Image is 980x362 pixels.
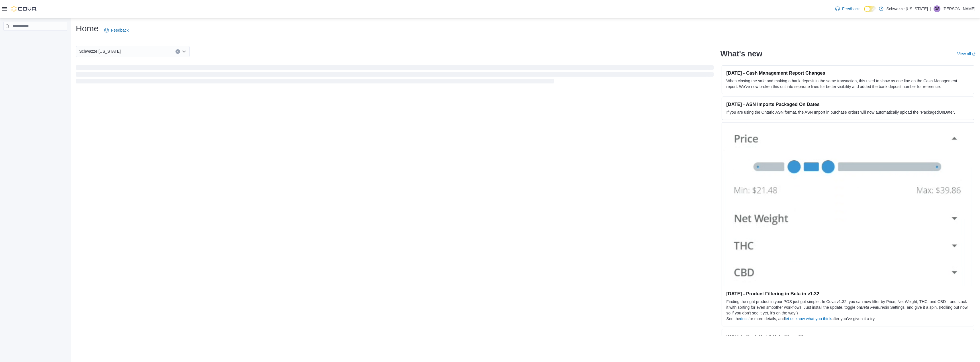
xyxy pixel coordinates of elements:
span: GS [934,5,939,12]
span: Feedback [111,27,128,33]
p: When closing the safe and making a bank deposit in the same transaction, this used to show as one... [726,78,969,89]
span: Feedback [842,6,859,12]
p: Schwazze [US_STATE] [886,5,928,12]
a: Feedback [102,24,131,36]
span: Schwazze [US_STATE] [79,48,121,55]
a: docs [740,316,749,321]
input: Dark Mode [864,6,876,12]
em: Beta Features [861,305,886,310]
img: Cova [11,6,37,12]
button: Open list of options [182,49,186,54]
h3: [DATE] - Cash Out & Safe Close Changes [726,334,969,339]
h3: [DATE] - Product Filtering in Beta in v1.32 [726,291,969,296]
a: View allExternal link [957,52,975,56]
p: | [930,5,931,12]
p: See the for more details, and after you’ve given it a try. [726,316,969,322]
button: Clear input [175,49,180,54]
nav: Complex example [3,32,67,46]
h2: What's new [720,49,762,58]
div: Gulzar Sayall [934,5,940,12]
svg: External link [972,52,975,56]
p: Finding the right product in your POS just got simpler. In Cova v1.32, you can now filter by Pric... [726,299,969,316]
h3: [DATE] - ASN Imports Packaged On Dates [726,101,969,107]
p: [PERSON_NAME] [943,5,975,12]
a: Feedback [833,3,862,15]
h1: Home [76,23,99,34]
p: If you are using the Ontario ASN format, the ASN Import in purchase orders will now automatically... [726,109,969,115]
h3: [DATE] - Cash Management Report Changes [726,70,969,76]
a: let us know what you think [785,316,831,321]
span: Loading [76,66,714,85]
